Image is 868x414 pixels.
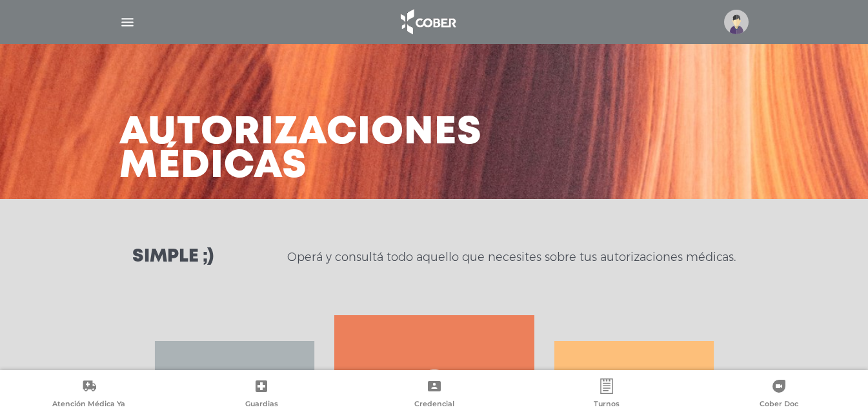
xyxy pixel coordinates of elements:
[760,399,798,411] span: Cober Doc
[594,399,620,411] span: Turnos
[724,10,749,34] img: profile-placeholder.svg
[693,378,865,411] a: Cober Doc
[119,116,482,183] h3: Autorizaciones médicas
[52,399,125,411] span: Atención Médica Ya
[520,378,692,411] a: Turnos
[119,14,136,30] img: Cober_menu-lines-white.svg
[394,6,461,37] img: logo_cober_home-white.png
[287,249,736,265] p: Operá y consultá todo aquello que necesites sobre tus autorizaciones médicas.
[3,378,175,411] a: Atención Médica Ya
[245,399,278,411] span: Guardias
[132,248,214,266] h3: Simple ;)
[414,399,454,411] span: Credencial
[175,378,347,411] a: Guardias
[348,378,520,411] a: Credencial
